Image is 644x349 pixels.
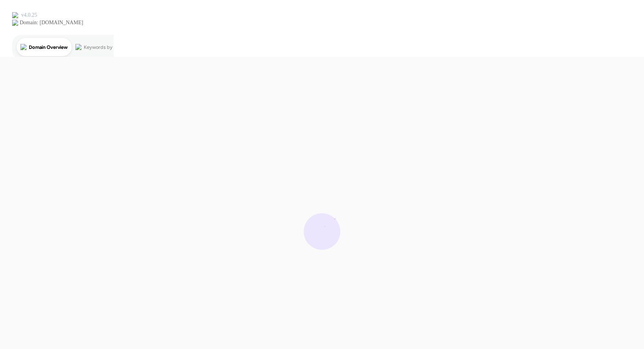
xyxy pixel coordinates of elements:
[21,12,37,18] div: v 4.0.25
[20,20,83,26] div: Domain: [DOMAIN_NAME]
[20,44,27,50] img: tab_domain_overview_orange.svg
[84,45,128,50] div: Keywords by Traffic
[12,12,18,18] img: logo_orange.svg
[75,44,81,50] img: tab_keywords_by_traffic_grey.svg
[12,20,18,26] img: website_grey.svg
[29,45,68,50] div: Domain Overview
